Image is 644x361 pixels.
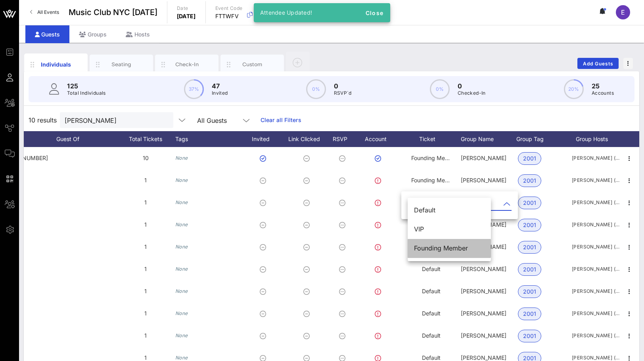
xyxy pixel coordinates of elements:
[116,236,175,258] div: 1
[286,131,330,147] div: Link Clicked
[461,131,516,147] div: Group Name
[422,354,441,361] span: Default
[362,6,387,20] button: Close
[411,177,458,183] span: Founding Member
[523,308,536,320] span: 2001
[69,25,116,43] div: Groups
[116,131,175,147] div: Total Tickets
[572,131,619,147] div: Group Hosts
[116,258,175,280] div: 1
[215,12,243,20] p: FTTWFV
[192,112,256,128] div: All Guests
[116,325,175,347] div: 1
[461,155,506,161] span: [PERSON_NAME]
[592,81,614,91] p: 25
[572,243,619,251] span: [PERSON_NAME] ([EMAIL_ADDRESS][DOMAIN_NAME])
[175,332,188,338] i: None
[572,154,619,162] span: [PERSON_NAME] ([EMAIL_ADDRESS][DOMAIN_NAME])
[461,354,506,361] span: [PERSON_NAME]
[572,309,619,317] span: [PERSON_NAME] ([EMAIL_ADDRESS][DOMAIN_NAME])
[116,280,175,302] div: 1
[175,199,188,205] i: None
[461,265,506,272] span: [PERSON_NAME]
[422,265,441,272] span: Default
[116,169,175,191] div: 1
[235,61,270,68] div: Custom
[414,206,485,214] div: Default
[523,219,536,231] span: 2001
[334,89,352,97] p: RSVP`d
[169,61,205,68] div: Check-In
[461,310,506,317] span: [PERSON_NAME]
[414,225,485,233] div: VIP
[175,288,188,294] i: None
[175,131,243,147] div: Tags
[572,287,619,295] span: [PERSON_NAME] ([EMAIL_ADDRESS][DOMAIN_NAME])
[422,310,441,317] span: Default
[592,89,614,97] p: Accounts
[116,191,175,214] div: 1
[212,89,228,97] p: Invited
[116,302,175,325] div: 1
[461,177,506,183] span: [PERSON_NAME]
[69,6,157,18] span: Music Club NYC [DATE]
[572,265,619,273] span: [PERSON_NAME] ([EMAIL_ADDRESS][DOMAIN_NAME])
[177,12,196,20] p: [DATE]
[175,244,188,250] i: None
[516,131,572,147] div: Group Tag
[177,4,196,12] p: Date
[175,222,188,227] i: None
[583,61,614,67] span: Add Guests
[116,25,159,43] div: Hosts
[523,264,536,275] span: 2001
[67,89,106,97] p: Total Individuals
[175,355,188,361] i: None
[175,155,188,161] i: None
[422,332,441,339] span: Default
[523,241,536,253] span: 2001
[37,9,59,15] span: All Events
[330,131,358,147] div: RSVP
[572,199,619,206] span: [PERSON_NAME] ([EMAIL_ADDRESS][DOMAIN_NAME])
[261,116,301,124] a: Clear all Filters
[212,81,228,91] p: 47
[401,131,461,147] div: Ticket
[523,286,536,298] span: 2001
[411,155,458,161] span: Founding Member
[56,131,116,147] div: Guest Of
[523,197,536,209] span: 2001
[67,81,106,91] p: 125
[116,214,175,236] div: 1
[175,177,188,183] i: None
[197,117,227,124] div: All Guests
[458,81,486,91] p: 0
[572,221,619,229] span: [PERSON_NAME] ([EMAIL_ADDRESS][DOMAIN_NAME])
[572,332,619,340] span: [PERSON_NAME] ([EMAIL_ADDRESS][DOMAIN_NAME])
[243,131,286,147] div: Invited
[461,332,506,339] span: [PERSON_NAME]
[175,266,188,272] i: None
[616,5,630,19] div: E
[458,89,486,97] p: Checked-In
[25,6,64,19] a: All Events
[523,175,536,187] span: 2001
[215,4,243,12] p: Event Code
[175,310,188,316] i: None
[621,8,625,16] span: E
[29,115,57,125] span: 10 results
[25,25,69,43] div: Guests
[365,10,384,16] span: Close
[334,81,352,91] p: 0
[414,244,485,252] div: Founding Member
[577,58,619,69] button: Add Guests
[38,60,74,69] div: Individuals
[461,288,506,294] span: [PERSON_NAME]
[572,176,619,184] span: [PERSON_NAME] ([EMAIL_ADDRESS][DOMAIN_NAME])
[523,330,536,342] span: 2001
[260,9,312,16] span: Attendee Updated!
[358,131,401,147] div: Account
[523,153,536,164] span: 2001
[116,147,175,169] div: 10
[104,61,139,68] div: Seating
[422,288,441,294] span: Default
